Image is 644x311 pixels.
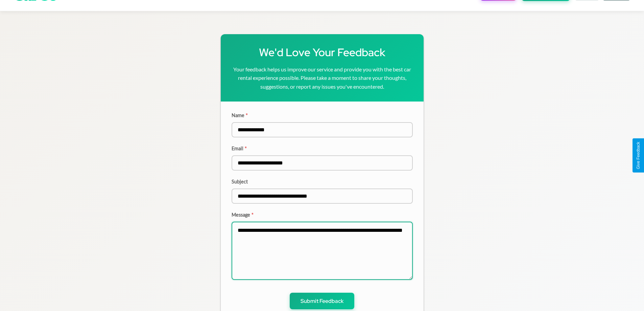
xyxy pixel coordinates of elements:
[232,146,413,151] label: Email
[232,45,413,60] h1: We'd Love Your Feedback
[232,179,413,184] label: Subject
[232,112,413,118] label: Name
[232,212,413,218] label: Message
[636,142,641,169] div: Give Feedback
[290,293,354,309] button: Submit Feedback
[232,65,413,91] p: Your feedback helps us improve our service and provide you with the best car rental experience po...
